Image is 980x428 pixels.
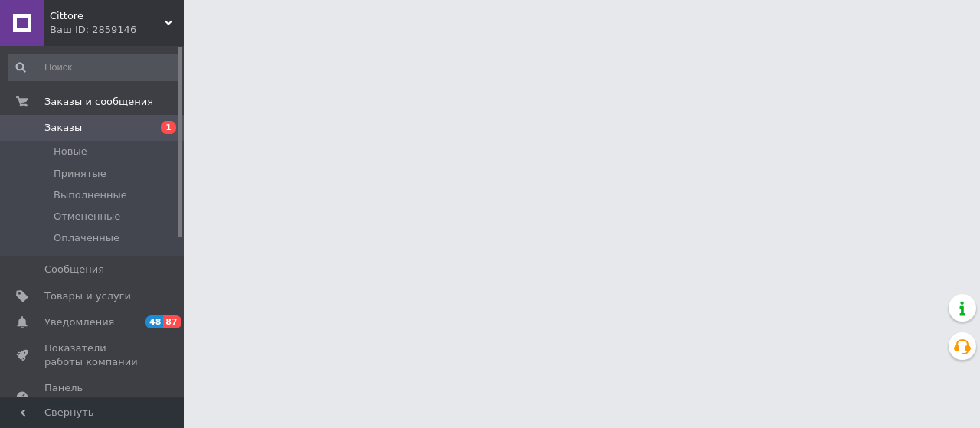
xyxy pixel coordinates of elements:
[8,54,181,81] input: Поиск
[54,231,119,245] span: Оплаченные
[54,188,127,202] span: Выполненные
[54,167,106,181] span: Принятые
[44,289,131,303] span: Товары и услуги
[44,381,142,409] span: Панель управления
[44,263,104,276] span: Сообщения
[54,210,120,224] span: Отмененные
[44,315,114,329] span: Уведомления
[54,145,87,158] span: Новые
[163,315,181,328] span: 87
[50,23,184,37] div: Ваш ID: 2859146
[161,121,176,134] span: 1
[44,341,142,369] span: Показатели работы компании
[145,315,163,328] span: 48
[50,9,165,23] span: Cittore
[44,95,153,109] span: Заказы и сообщения
[44,121,82,135] span: Заказы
